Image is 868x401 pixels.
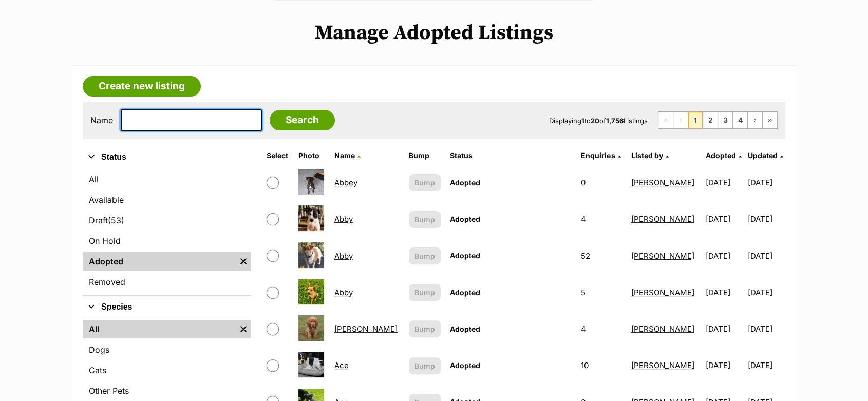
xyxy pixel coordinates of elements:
[334,251,353,261] a: Abby
[409,320,441,337] button: Bump
[405,147,445,164] th: Bump
[334,151,361,160] a: Name
[702,275,747,310] td: [DATE]
[748,165,784,200] td: [DATE]
[702,201,747,237] td: [DATE]
[414,214,435,225] span: Bump
[706,151,742,160] a: Adopted
[83,170,251,188] a: All
[706,151,736,160] span: Adopted
[718,112,732,128] a: Page 3
[236,252,251,271] a: Remove filter
[83,168,251,295] div: Status
[236,320,251,338] a: Remove filter
[673,112,688,128] span: Previous page
[270,110,335,130] input: Search
[748,112,762,128] a: Next page
[577,238,626,274] td: 52
[83,300,251,314] button: Species
[581,151,615,160] span: translation missing: en.admin.listings.index.attributes.enquiries
[658,111,778,129] nav: Pagination
[748,238,784,274] td: [DATE]
[631,288,694,297] a: [PERSON_NAME]
[90,116,113,125] label: Name
[409,174,441,191] button: Bump
[702,165,747,200] td: [DATE]
[748,311,784,347] td: [DATE]
[631,214,694,224] a: [PERSON_NAME]
[83,273,251,291] a: Removed
[298,205,324,231] img: Abby
[748,275,784,310] td: [DATE]
[409,247,441,264] button: Bump
[414,360,435,371] span: Bump
[577,348,626,383] td: 10
[450,361,480,370] span: Adopted
[83,211,251,230] a: Draft
[83,320,236,338] a: All
[334,151,355,160] span: Name
[334,214,353,224] a: Abby
[688,112,703,128] span: Page 1
[581,151,620,160] a: Enquiries
[262,147,293,164] th: Select
[83,232,251,250] a: On Hold
[450,251,480,260] span: Adopted
[631,151,669,160] a: Listed by
[409,211,441,228] button: Bump
[748,151,783,160] a: Updated
[446,147,576,164] th: Status
[409,357,441,374] button: Bump
[409,284,441,301] button: Bump
[298,242,324,268] img: Abby
[334,178,357,187] a: Abbey
[414,177,435,188] span: Bump
[414,323,435,334] span: Bump
[83,252,236,271] a: Adopted
[631,151,663,160] span: Listed by
[606,117,624,125] strong: 1,756
[298,352,324,377] img: Ace
[414,287,435,298] span: Bump
[83,381,251,400] a: Other Pets
[414,251,435,261] span: Bump
[631,360,694,370] a: [PERSON_NAME]
[334,288,353,297] a: Abby
[577,311,626,347] td: 4
[83,190,251,209] a: Available
[549,117,648,125] span: Displaying to of Listings
[703,112,718,128] a: Page 2
[450,324,480,333] span: Adopted
[294,147,329,164] th: Photo
[83,76,201,97] a: Create new listing
[577,165,626,200] td: 0
[702,311,747,347] td: [DATE]
[702,238,747,274] td: [DATE]
[631,324,694,334] a: [PERSON_NAME]
[108,214,124,226] span: (53)
[748,151,778,160] span: Updated
[763,112,777,128] a: Last page
[450,288,480,297] span: Adopted
[298,169,324,195] img: Abbey
[748,348,784,383] td: [DATE]
[334,360,349,370] a: Ace
[450,215,480,223] span: Adopted
[733,112,747,128] a: Page 4
[591,117,599,125] strong: 20
[450,178,480,187] span: Adopted
[83,150,251,164] button: Status
[631,251,694,261] a: [PERSON_NAME]
[658,112,673,128] span: First page
[577,275,626,310] td: 5
[298,279,324,304] img: Abby
[748,201,784,237] td: [DATE]
[83,361,251,379] a: Cats
[334,324,398,334] a: [PERSON_NAME]
[577,201,626,237] td: 4
[581,117,584,125] strong: 1
[702,348,747,383] td: [DATE]
[631,178,694,187] a: [PERSON_NAME]
[83,340,251,359] a: Dogs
